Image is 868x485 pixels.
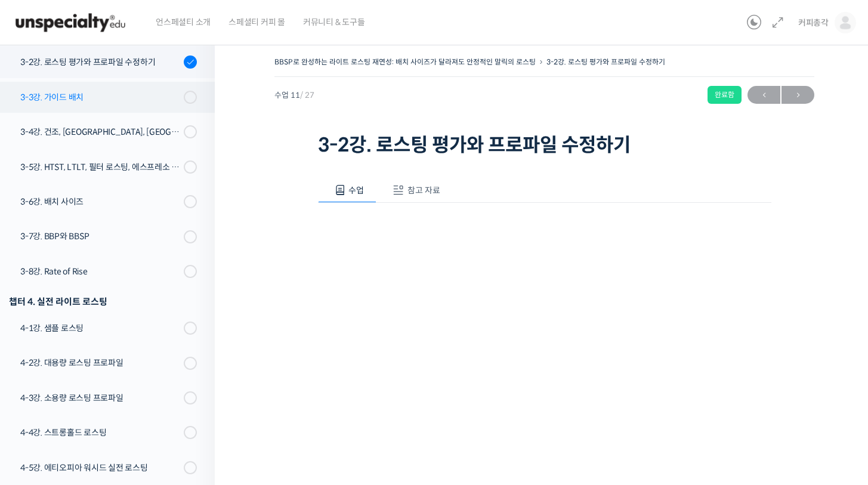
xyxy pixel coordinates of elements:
div: 4-2강. 대용량 로스팅 프로파일 [20,356,180,369]
span: 홈 [38,396,45,406]
a: 홈 [4,378,79,408]
div: 4-4강. 스트롱홀드 로스팅 [20,426,180,439]
a: BBSP로 완성하는 라이트 로스팅 재연성: 배치 사이즈가 달라져도 안정적인 말릭의 로스팅 [274,57,536,66]
span: / 27 [300,90,314,100]
span: 대화 [109,397,123,406]
span: 수업 [348,185,364,196]
div: 4-1강. 샘플 로스팅 [20,322,180,335]
div: 3-7강. BBP와 BBSP [20,230,180,243]
a: 대화 [79,378,154,408]
a: 3-2강. 로스팅 평가와 프로파일 수정하기 [546,57,665,66]
a: 설정 [154,378,229,408]
div: 3-8강. Rate of Rise [20,265,180,278]
div: 3-2강. 로스팅 평가와 프로파일 수정하기 [20,55,180,69]
div: 3-6강. 배치 사이즈 [20,195,180,208]
h1: 3-2강. 로스팅 평가와 프로파일 수정하기 [318,134,771,156]
div: 3-5강. HTST, LTLT, 필터 로스팅, 에스프레소 로스팅 [20,160,180,174]
span: → [781,87,814,103]
span: 커피총각 [798,17,829,28]
div: 3-3강. 가이드 배치 [20,91,180,104]
div: 챕터 4. 실전 라이트 로스팅 [9,294,197,310]
div: 4-3강. 소용량 로스팅 프로파일 [20,391,180,404]
a: ←이전 [747,86,780,104]
span: 참고 자료 [407,185,440,196]
div: 완료함 [708,86,742,104]
span: 수업 11 [274,91,314,99]
a: 다음→ [781,86,814,104]
div: 3-4강. 건조, [GEOGRAPHIC_DATA], [GEOGRAPHIC_DATA] 구간의 화력 분배 [20,125,180,138]
span: 설정 [184,396,199,406]
div: 4-5강. 에티오피아 워시드 실전 로스팅 [20,461,180,474]
span: ← [747,87,780,103]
